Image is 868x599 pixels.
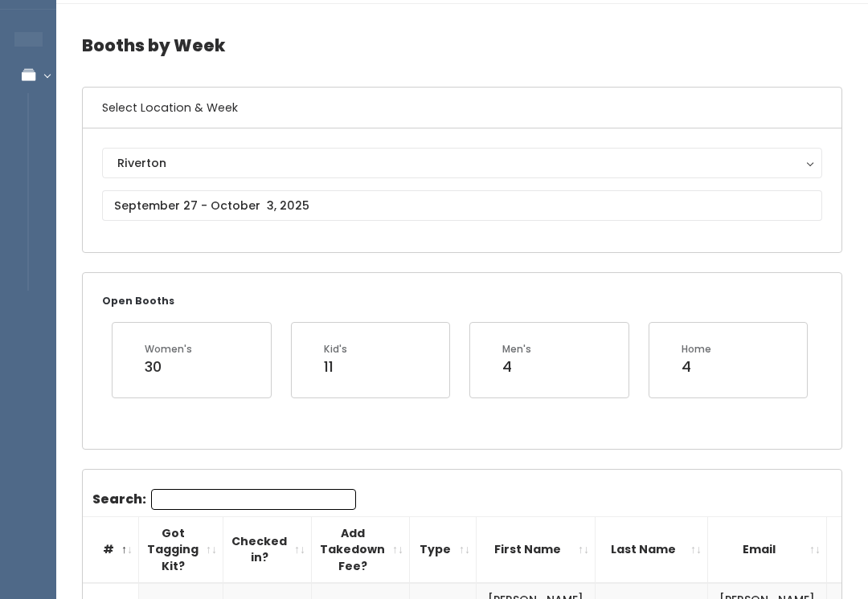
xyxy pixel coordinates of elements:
[117,155,807,173] div: Riverton
[410,517,477,584] th: Type: activate to sort column ascending
[82,24,842,68] h4: Booths by Week
[139,517,223,584] th: Got Tagging Kit?: activate to sort column ascending
[83,517,139,584] th: #: activate to sort column descending
[324,357,347,378] div: 11
[151,490,356,511] input: Search:
[324,343,347,357] div: Kid's
[477,517,596,584] th: First Name: activate to sort column ascending
[682,357,711,378] div: 4
[102,295,174,308] small: Open Booths
[502,343,531,357] div: Men's
[502,357,531,378] div: 4
[83,88,841,129] h6: Select Location & Week
[682,343,711,357] div: Home
[596,517,708,584] th: Last Name: activate to sort column ascending
[102,149,822,179] button: Riverton
[145,343,192,357] div: Women's
[102,191,822,222] input: September 27 - October 3, 2025
[223,517,312,584] th: Checked in?: activate to sort column ascending
[708,517,827,584] th: Email: activate to sort column ascending
[312,517,410,584] th: Add Takedown Fee?: activate to sort column ascending
[92,490,356,511] label: Search:
[145,357,192,378] div: 30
